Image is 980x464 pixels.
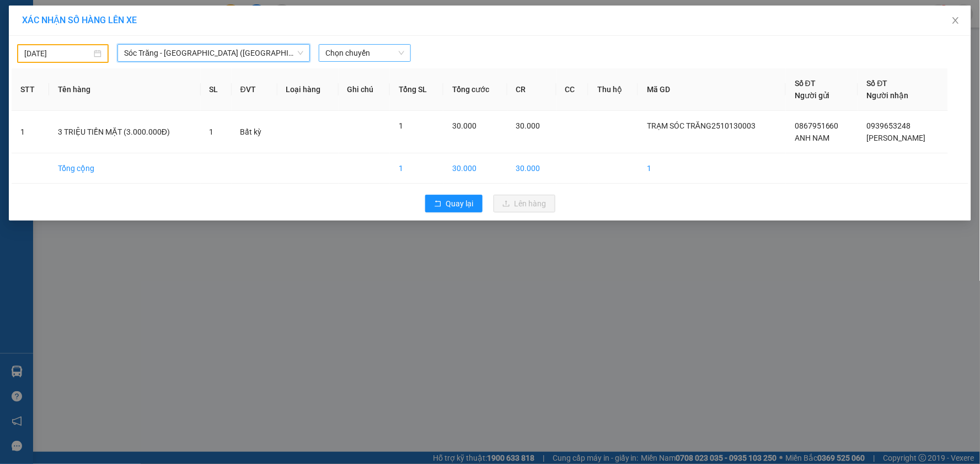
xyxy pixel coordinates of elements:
[795,91,830,100] span: Người gửi
[201,68,232,111] th: SL
[446,198,474,210] span: Quay lại
[425,195,483,212] button: rollbackQuay lại
[588,68,638,111] th: Thu hộ
[49,68,201,111] th: Tên hàng
[12,68,49,111] th: STT
[443,153,507,184] td: 30.000
[232,111,277,153] td: Bất kỳ
[443,68,507,111] th: Tổng cước
[106,27,184,35] span: TP.HCM -SÓC TRĂNG
[277,68,339,111] th: Loại hàng
[516,121,540,130] span: 30.000
[867,121,911,130] span: 0939653248
[867,79,888,88] span: Số ĐT
[867,134,926,142] span: [PERSON_NAME]
[507,153,556,184] td: 30.000
[297,50,304,56] span: down
[867,91,909,100] span: Người nhận
[390,68,443,111] th: Tổng SL
[232,68,277,111] th: ĐVT
[556,68,588,111] th: CC
[339,68,390,111] th: Ghi chú
[104,38,194,50] strong: PHIẾU GỬI HÀNG
[638,153,786,184] td: 1
[11,68,120,109] span: Gửi:
[49,111,201,153] td: 3 TRIỆU TIỀN MẶT (3.000.000Đ)
[49,153,201,184] td: Tổng cộng
[795,79,816,88] span: Số ĐT
[390,153,443,184] td: 1
[795,121,839,130] span: 0867951660
[452,121,476,130] span: 30.000
[507,68,556,111] th: CR
[399,121,403,130] span: 1
[795,134,829,142] span: ANH NAM
[638,68,786,111] th: Mã GD
[325,45,404,61] span: Chọn chuyến
[951,16,960,25] span: close
[92,10,206,22] strong: XE KHÁCH MỸ DUYÊN
[24,47,92,60] input: 12/10/2025
[940,6,971,36] button: Close
[11,68,120,109] span: Trạm Sóc Trăng
[647,121,756,130] span: TRẠM SÓC TRĂNG2510130003
[22,15,137,25] span: XÁC NHẬN SỐ HÀNG LÊN XE
[124,45,303,61] span: Sóc Trăng - Sài Gòn (Hàng)
[434,200,442,209] span: rollback
[210,127,214,136] span: 1
[494,195,555,212] button: uploadLên hàng
[12,111,49,153] td: 1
